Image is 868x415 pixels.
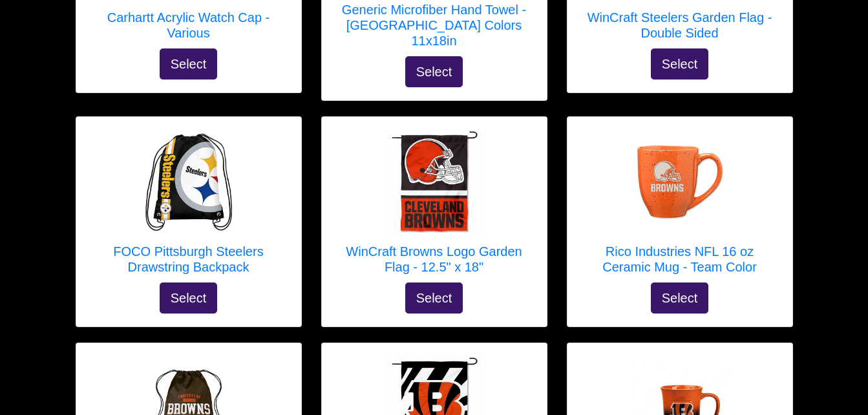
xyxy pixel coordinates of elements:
h5: Rico Industries NFL 16 oz Ceramic Mug - Team Color [580,244,779,275]
h5: FOCO Pittsburgh Steelers Drawstring Backpack [89,244,288,275]
h5: WinCraft Browns Logo Garden Flag - 12.5" x 18" [335,244,534,275]
button: Select [160,282,218,314]
button: Select [160,48,218,80]
button: Select [651,48,709,80]
h5: Carhartt Acrylic Watch Cap - Various [89,10,288,41]
img: Rico Industries NFL 16 oz Ceramic Mug - Team Color [628,130,732,233]
img: WinCraft Browns Logo Garden Flag - 12.5" x 18" [383,130,486,233]
button: Select [405,282,463,314]
button: Select [651,282,709,314]
button: Select [405,56,463,87]
h5: Generic Microfiber Hand Towel - [GEOGRAPHIC_DATA] Colors 11x18in [335,2,534,48]
h5: WinCraft Steelers Garden Flag - Double Sided [580,10,779,41]
a: WinCraft Browns Logo Garden Flag - 12.5" x 18" WinCraft Browns Logo Garden Flag - 12.5" x 18" [335,130,534,282]
a: Rico Industries NFL 16 oz Ceramic Mug - Team Color Rico Industries NFL 16 oz Ceramic Mug - Team C... [580,130,779,282]
a: FOCO Pittsburgh Steelers Drawstring Backpack FOCO Pittsburgh Steelers Drawstring Backpack [89,130,288,282]
img: FOCO Pittsburgh Steelers Drawstring Backpack [137,130,240,233]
